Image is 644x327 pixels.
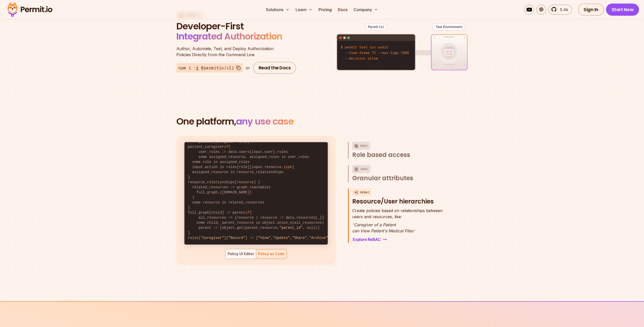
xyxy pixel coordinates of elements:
a: Pricing [317,5,334,15]
button: npm i -g @permitio/cli [176,63,243,72]
button: Company [351,5,380,15]
p: Caregiver of a Patient can View Patient's Medical Files [352,222,443,234]
span: if [224,145,228,149]
span: "Caregiver" [201,236,224,240]
span: Create policies based on relationships between [352,208,443,214]
span: Role based access [352,151,410,159]
button: Solutions [264,5,292,15]
h2: One platform, [176,116,468,127]
div: Policy UI Editor [228,251,254,256]
span: Granular attributes [352,174,413,182]
a: Read the Docs [253,62,296,74]
a: Start Now [606,4,639,16]
span: "Archive" [309,236,328,240]
button: Policy UI Editor [225,249,256,259]
span: npm i -g @permitio/cli [178,65,234,71]
span: Developer-First [176,21,298,31]
span: "parent_id" [279,226,303,230]
button: Learn [294,5,315,15]
a: Sign In [578,4,604,16]
span: "Record" [228,236,245,240]
p: Policies Directly from the Command Line [176,46,298,58]
p: ABAC [360,165,368,173]
button: ABACGranular attributes [352,165,447,182]
span: Author, Automate, Test, and Deploy Authorization [176,46,298,52]
span: " [352,222,354,227]
span: Integrated Authorization [176,30,282,43]
a: Docs [336,5,349,15]
a: 5.4k [548,5,572,15]
span: "Update" [273,236,290,240]
span: " [413,228,415,233]
span: type [284,165,292,169]
code: allow := allow { patient_caregiver = } patient_caregiver { user_roles := data.users[input.user].r... [184,130,328,244]
span: "View" [258,236,271,240]
div: ReBACResource/User hierarchies [352,208,447,243]
a: Explore ReBAC [352,236,387,243]
button: RBACRole based access [352,142,447,159]
span: if [245,211,250,215]
span: 5.4k [557,7,568,13]
span: "Share" [292,236,307,240]
div: or [246,65,250,71]
img: Permit logo [5,1,55,18]
p: users and resources, like: [352,208,443,220]
p: RBAC [360,142,368,150]
span: any use case [236,115,294,128]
